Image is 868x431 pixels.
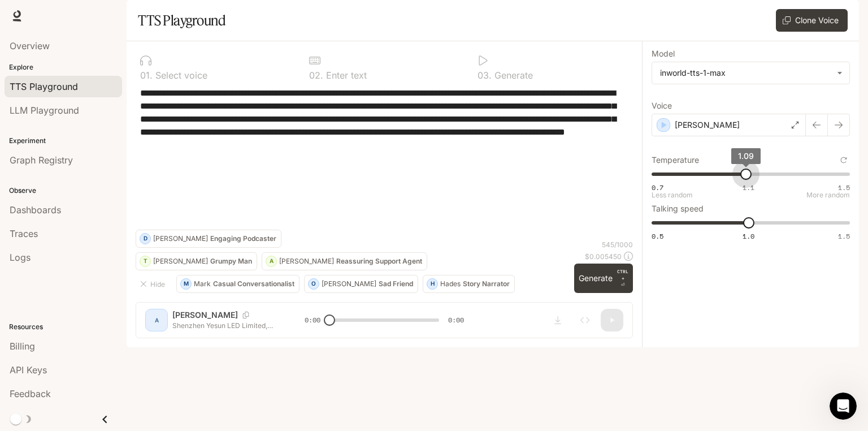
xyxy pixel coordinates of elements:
[652,192,693,199] p: Less random
[743,231,754,241] span: 1.0
[652,62,849,84] div: inworld-tts-1-max
[140,71,153,80] p: 0 1 .
[323,71,367,80] p: Enter text
[675,119,740,131] p: [PERSON_NAME]
[304,275,418,293] button: O[PERSON_NAME]Sad Friend
[743,183,754,192] span: 1.1
[210,258,252,265] p: Grumpy Man
[153,235,208,242] p: [PERSON_NAME]
[574,264,633,293] button: GenerateCTRL +⏎
[617,268,628,282] p: CTRL +
[140,252,150,270] div: T
[136,275,172,293] button: Hide
[181,275,191,293] div: M
[652,102,672,110] p: Voice
[336,258,422,265] p: Reassuring Support Agent
[213,281,294,287] p: Casual Conversationalist
[652,183,663,192] span: 0.7
[837,154,850,166] button: Reset to default
[210,235,276,242] p: Engaging Podcaster
[194,281,211,287] p: Mark
[652,50,675,58] p: Model
[830,393,857,420] iframe: Intercom live chat
[140,230,150,248] div: D
[153,258,208,265] p: [PERSON_NAME]
[492,71,533,80] p: Generate
[136,230,281,248] button: D[PERSON_NAME]Engaging Podcaster
[838,231,850,241] span: 1.5
[279,258,334,265] p: [PERSON_NAME]
[806,192,850,199] p: More random
[379,281,413,287] p: Sad Friend
[309,275,319,293] div: O
[738,151,754,161] span: 1.09
[266,252,276,270] div: A
[660,67,831,79] div: inworld-tts-1-max
[652,205,704,213] p: Talking speed
[262,252,427,270] button: A[PERSON_NAME]Reassuring Support Agent
[440,281,461,287] p: Hades
[176,275,300,293] button: MMarkCasual Conversationalist
[138,9,225,32] h1: TTS Playground
[776,9,848,32] button: Clone Voice
[427,275,437,293] div: H
[652,231,663,241] span: 0.5
[423,275,515,293] button: HHadesStory Narrator
[309,71,323,80] p: 0 2 .
[838,183,850,192] span: 1.5
[463,281,510,287] p: Story Narrator
[153,71,207,80] p: Select voice
[136,252,257,270] button: T[PERSON_NAME]Grumpy Man
[478,71,492,80] p: 0 3 .
[617,268,628,288] p: ⏎
[652,156,699,164] p: Temperature
[322,281,376,287] p: [PERSON_NAME]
